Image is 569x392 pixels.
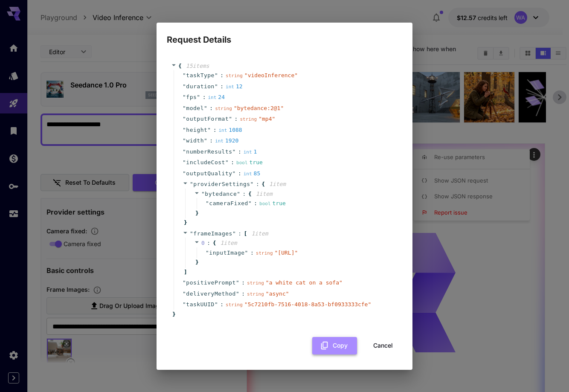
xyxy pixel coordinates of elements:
span: " [183,105,186,111]
span: " [183,116,186,122]
span: fps [186,93,197,102]
span: " [204,105,207,111]
span: " [183,159,186,166]
span: " [232,170,236,177]
span: " videoInference " [244,72,298,78]
span: " [183,170,186,177]
span: " mp4 " [258,116,275,122]
span: : [213,126,217,134]
span: string [247,280,264,286]
span: " [215,301,218,308]
span: } [171,310,176,319]
span: outputFormat [186,115,229,123]
div: true [236,158,263,167]
span: " [190,230,193,237]
span: bool [236,160,248,166]
span: : [241,279,245,287]
span: int [244,149,252,155]
span: 15 item s [186,63,209,69]
span: 1 item [269,181,286,187]
span: { [261,180,265,189]
button: Cancel [364,337,402,354]
span: : [220,300,224,309]
span: } [183,218,187,227]
span: string [240,116,257,122]
div: 1 [244,148,257,156]
span: " [204,137,207,144]
span: model [186,104,204,113]
span: cameraFixed [209,199,248,208]
span: " [225,159,229,166]
span: " [183,72,186,78]
span: " [206,250,209,256]
span: " [232,148,236,155]
span: " [197,94,200,100]
span: outputQuality [186,169,232,178]
span: " [183,94,186,100]
span: string [256,250,273,256]
span: " [215,83,218,90]
div: 1920 [215,136,238,145]
span: numberResults [186,148,232,156]
span: " [183,301,186,308]
span: " [183,83,186,90]
span: : [238,148,241,156]
span: : [207,239,210,247]
span: " [237,191,240,197]
div: 85 [244,169,261,178]
span: taskType [186,71,215,80]
span: bool [259,201,271,206]
span: [ [244,229,247,238]
span: " [245,250,248,256]
span: " [215,72,218,78]
span: 1 item [251,230,268,237]
div: 24 [208,93,225,102]
span: : [231,158,234,167]
span: : [220,82,224,91]
div: 1088 [218,126,242,134]
span: " bytedance:2@1 " [234,105,284,111]
span: deliveryMethod [186,290,236,298]
span: " [201,191,205,197]
span: " [183,137,186,144]
span: inputImage [209,249,244,257]
span: 0 [201,240,205,246]
span: " [236,290,239,297]
span: " [206,200,209,206]
span: " [190,181,193,187]
span: : [220,71,224,80]
span: string [226,302,243,308]
span: " [229,116,232,122]
span: { [248,190,252,198]
span: { [178,62,182,70]
span: " [236,279,239,286]
span: } [194,209,199,218]
span: : [241,290,245,298]
span: : [256,180,259,189]
span: string [247,291,264,297]
span: width [186,136,204,145]
span: : [238,169,241,178]
span: duration [186,82,215,91]
span: " a white cat on a sofa " [266,279,343,286]
span: " 5c7210fb-7516-4018-8a53-bf0933333cfe " [244,301,371,308]
span: : [203,93,206,102]
span: string [215,106,232,111]
button: Copy [312,337,357,354]
span: : [254,199,257,208]
span: 1 item [256,191,273,197]
span: int [226,84,234,90]
span: : [238,229,241,238]
span: int [215,138,224,144]
span: " [183,279,186,286]
span: height [186,126,207,134]
span: taskUUID [186,300,215,309]
span: " [URL] " [275,250,298,256]
span: " [183,127,186,133]
span: " [207,127,211,133]
span: : [209,136,213,145]
span: providerSettings [193,181,250,187]
span: } [194,258,199,267]
span: : [209,104,213,113]
span: { [213,239,216,247]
